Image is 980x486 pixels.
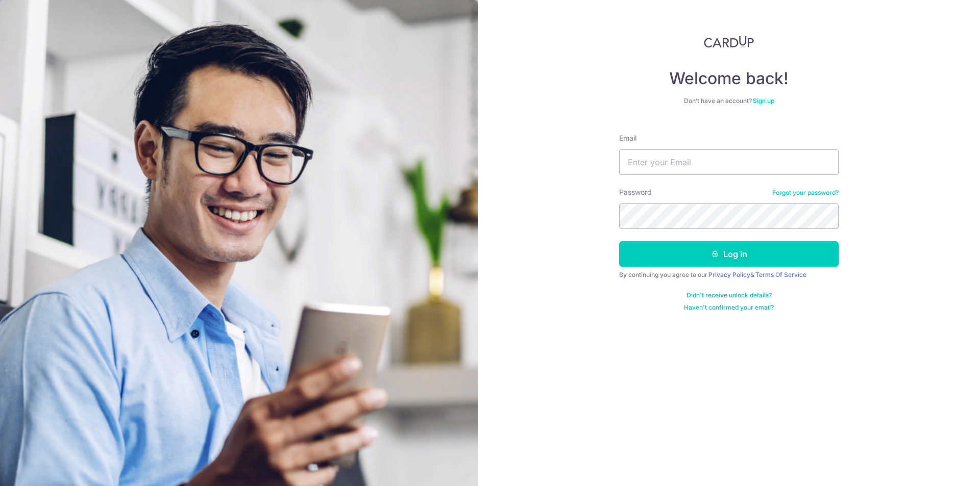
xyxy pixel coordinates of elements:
input: Enter your Email [619,149,839,175]
a: Haven't confirmed your email? [684,303,774,312]
a: Sign up [753,97,774,105]
div: By continuing you agree to our & [619,271,839,279]
h4: Welcome back! [619,68,839,89]
a: Forgot your password? [772,189,839,197]
div: Don’t have an account? [619,97,839,105]
img: CardUp Logo [704,36,754,48]
a: Didn't receive unlock details? [687,291,772,299]
a: Privacy Policy [708,271,750,278]
a: Terms Of Service [755,271,806,278]
label: Password [619,187,652,197]
label: Email [619,133,636,143]
button: Log in [619,241,839,267]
